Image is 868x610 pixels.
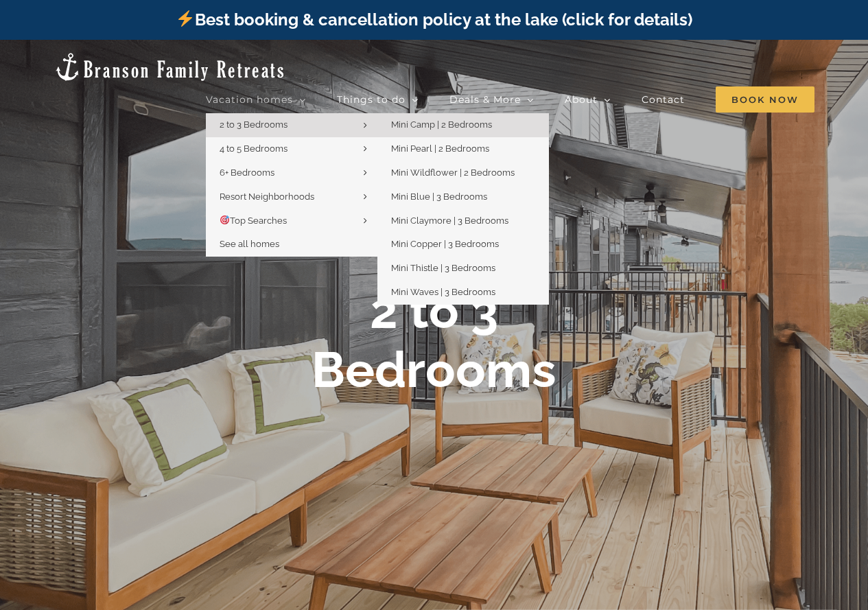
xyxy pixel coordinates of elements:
span: Mini Wildflower | 2 Bedrooms [391,167,515,178]
a: 4 to 5 Bedrooms [206,137,377,161]
a: Mini Waves | 3 Bedrooms [377,281,549,305]
span: See all homes [220,239,279,249]
a: Mini Copper | 3 Bedrooms [377,233,549,257]
a: Resort Neighborhoods [206,185,377,209]
a: Mini Blue | 3 Bedrooms [377,185,549,209]
a: Mini Thistle | 3 Bedrooms [377,257,549,281]
a: Contact [642,86,685,113]
img: 🎯 [220,215,229,224]
a: Mini Wildflower | 2 Bedrooms [377,161,549,185]
span: Mini Copper | 3 Bedrooms [391,239,499,249]
span: Vacation homes [206,95,293,104]
span: Things to do [337,95,406,104]
span: Mini Blue | 3 Bedrooms [391,191,487,202]
a: 🎯Top Searches [206,209,377,233]
span: Deals & More [449,95,521,104]
a: Vacation homes [206,86,306,113]
span: Mini Waves | 3 Bedrooms [391,287,495,297]
a: 6+ Bedrooms [206,161,377,185]
span: Top Searches [220,215,287,226]
a: Mini Camp | 2 Bedrooms [377,113,549,137]
a: Mini Claymore | 3 Bedrooms [377,209,549,233]
img: Branson Family Retreats Logo [54,51,286,82]
span: 6+ Bedrooms [220,167,274,178]
img: ⚡️ [177,10,193,27]
span: Resort Neighborhoods [220,191,314,202]
span: 4 to 5 Bedrooms [220,143,288,154]
a: See all homes [206,233,377,257]
a: Book Now [716,86,814,113]
a: Best booking & cancellation policy at the lake (click for details) [176,10,692,30]
a: Things to do [337,86,419,113]
b: 2 to 3 Bedrooms [312,281,556,399]
a: Deals & More [449,86,534,113]
a: 2 to 3 Bedrooms [206,113,377,137]
span: Mini Pearl | 2 Bedrooms [391,143,489,154]
span: 2 to 3 Bedrooms [220,119,288,130]
nav: Main Menu [206,86,814,113]
span: Mini Thistle | 3 Bedrooms [391,263,495,273]
span: Book Now [716,86,814,113]
span: Mini Camp | 2 Bedrooms [391,119,492,130]
span: About [565,95,598,104]
a: About [565,86,611,113]
span: Contact [642,95,685,104]
a: Mini Pearl | 2 Bedrooms [377,137,549,161]
span: Mini Claymore | 3 Bedrooms [391,215,508,226]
